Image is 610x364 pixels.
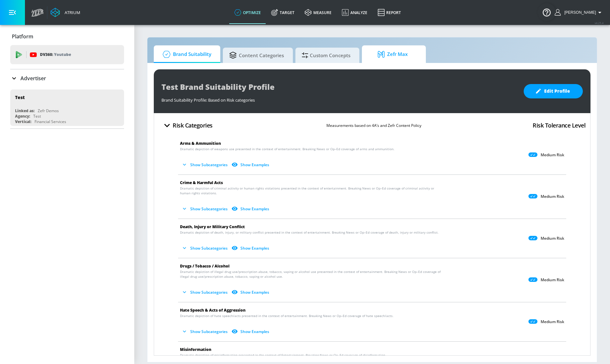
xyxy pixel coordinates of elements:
[266,1,300,24] a: Target
[51,8,80,17] a: Atrium
[15,113,30,119] div: Agency:
[180,230,439,235] span: Dramatic depiction of death, injury, or military conflict presented in the context of entertainme...
[12,33,33,40] p: Platform
[180,147,395,151] span: Dramatic depiction of weapons use presented in the context of entertainment. Breaking News or Op–...
[10,69,124,87] div: Advertiser
[326,122,421,129] p: Measurements based on 4A’s and Zefr Content Policy
[15,94,25,100] div: Test
[54,51,71,58] p: Youtube
[33,113,41,119] div: Test
[180,307,246,313] span: Hate Speech & Acts of Aggression
[180,159,230,170] button: Show Subcategories
[180,180,223,185] span: Crime & Harmful Acts
[180,287,230,298] button: Show Subcategories
[541,152,564,158] p: Medium Risk
[230,326,272,337] button: Show Examples
[229,48,284,63] span: Content Categories
[10,89,124,126] div: TestLinked as:Zefr DemosAgency:TestVertical:Financial Services
[533,121,585,130] h4: Risk Tolerance Level
[180,243,230,253] button: Show Subcategories
[541,236,564,241] p: Medium Risk
[536,87,570,95] span: Edit Profile
[180,186,442,196] span: Dramatic depiction of criminal activity or human rights violations presented in the context of en...
[562,10,596,15] span: login as: uyen.hoang@zefr.com
[229,1,266,24] a: optimize
[368,47,417,62] span: Zefr Max
[230,287,272,298] button: Show Examples
[300,1,337,24] a: measure
[524,84,583,98] button: Edit Profile
[10,27,124,45] div: Platform
[161,94,517,103] div: Brand Suitability Profile: Based on Risk categories
[62,10,80,15] div: Atrium
[555,9,604,16] button: [PERSON_NAME]
[180,353,386,358] span: Dramatic depiction of misinformation presented in the context of Entertainment, Breaking News or ...
[372,1,406,24] a: Report
[595,21,604,25] span: v 4.25.4
[10,45,124,64] div: DV360: Youtube
[180,204,230,214] button: Show Subcategories
[173,121,213,130] h4: Risk Categories
[230,204,272,214] button: Show Examples
[337,1,372,24] a: Analyze
[230,243,272,253] button: Show Examples
[230,159,272,170] button: Show Examples
[180,141,221,146] span: Arms & Ammunition
[541,277,564,283] p: Medium Risk
[38,108,59,113] div: Zefr Demos
[538,3,556,21] button: Open Resource Center
[35,119,66,124] div: Financial Services
[180,269,442,279] span: Dramatic depiction of illegal drug use/prescription abuse, tobacco, vaping or alcohol use present...
[541,194,564,199] p: Medium Risk
[160,47,211,62] span: Brand Suitability
[302,48,350,63] span: Custom Concepts
[15,108,35,113] div: Linked as:
[180,314,394,318] span: Dramatic depiction of hate speech/acts presented in the context of entertainment. Breaking News o...
[159,118,215,133] button: Risk Categories
[15,119,31,124] div: Vertical:
[180,263,230,269] span: Drugs / Tobacco / Alcohol
[180,347,211,352] span: Misinformation
[541,319,564,324] p: Medium Risk
[180,326,230,337] button: Show Subcategories
[180,224,245,229] span: Death, Injury or Military Conflict
[20,75,46,82] p: Advertiser
[40,51,71,58] p: DV360:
